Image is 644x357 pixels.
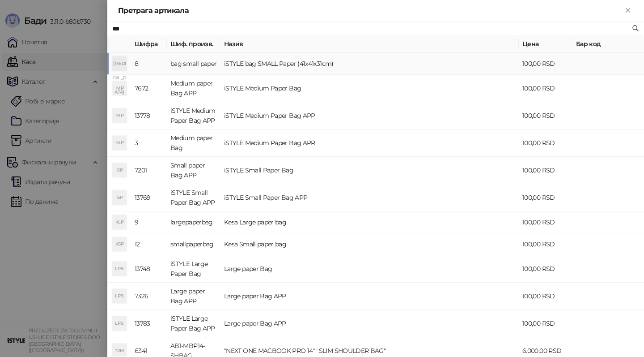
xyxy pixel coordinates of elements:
[131,233,167,255] td: 12
[167,129,220,157] td: Medium paper Bag
[112,56,127,71] div: [MEDICAL_DATA]
[519,233,572,255] td: 100,00 RSD
[167,35,220,53] th: Шиф. произв.
[167,233,220,255] td: smallpaperbag
[220,75,519,102] td: iSTYLE Medium Paper Bag
[131,53,167,75] td: 8
[167,157,220,184] td: Small paper Bag APP
[167,255,220,283] td: iSTYLE Large Paper Bag
[220,283,519,310] td: Large paper Bag APP
[519,283,572,310] td: 100,00 RSD
[112,136,127,150] div: IMP
[167,283,220,310] td: Large paper Bag APP
[131,129,167,157] td: 3
[112,108,127,123] div: IMP
[112,190,127,205] div: ISP
[519,53,572,75] td: 100,00 RSD
[112,81,127,95] div: IMP
[131,310,167,337] td: 13783
[519,211,572,233] td: 100,00 RSD
[118,5,623,16] div: Претрага артикала
[167,310,220,337] td: iSTYLE Large Paper Bag APP
[167,75,220,102] td: Medium paper Bag APP
[519,184,572,211] td: 100,00 RSD
[519,157,572,184] td: 100,00 RSD
[131,102,167,129] td: 13778
[167,53,220,75] td: bag small paper
[519,102,572,129] td: 100,00 RSD
[519,255,572,283] td: 100,00 RSD
[131,211,167,233] td: 9
[519,129,572,157] td: 100,00 RSD
[112,215,127,229] div: KLP
[131,283,167,310] td: 7326
[220,157,519,184] td: iSTYLE Small Paper Bag
[131,35,167,53] th: Шифра
[519,75,572,102] td: 100,00 RSD
[220,211,519,233] td: Kesa Large paper bag
[112,262,127,276] div: LPB
[167,211,220,233] td: largepaperbag
[112,289,127,303] div: LPB
[220,255,519,283] td: Large paper Bag
[623,5,633,16] button: Close
[167,184,220,211] td: iSTYLE Small Paper Bag APP
[220,53,519,75] td: iSTYLE bag SMALL Paper (41x41x31cm)
[131,184,167,211] td: 13769
[112,237,127,251] div: KSP
[220,310,519,337] td: Large paper Bag APP
[112,163,127,177] div: ISP
[131,255,167,283] td: 13748
[220,233,519,255] td: Kesa Small paper bag
[131,157,167,184] td: 7201
[572,35,644,53] th: Бар код
[112,316,127,331] div: LPB
[220,102,519,129] td: iSTYLE Medium Paper Bag APP
[220,35,519,53] th: Назив
[220,184,519,211] td: iSTYLE Small Paper Bag APP
[167,102,220,129] td: iSTYLE Medium Paper Bag APP
[519,310,572,337] td: 100,00 RSD
[519,35,572,53] th: Цена
[220,129,519,157] td: iSTYLE Medium Paper Bag APR
[131,75,167,102] td: 7672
